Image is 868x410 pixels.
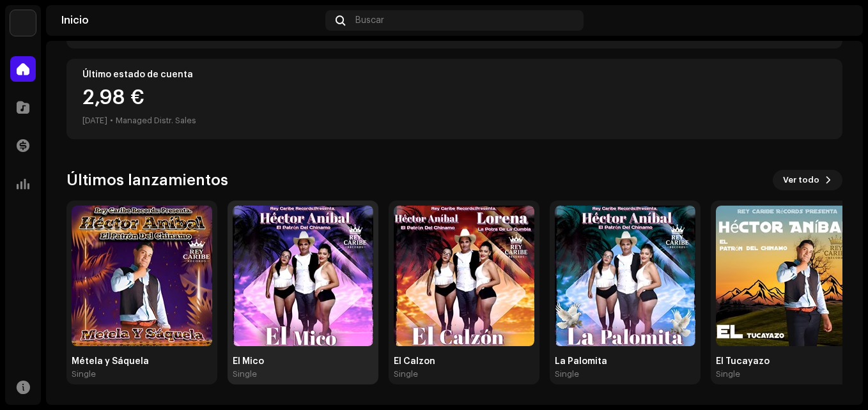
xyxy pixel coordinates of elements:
div: Single [555,369,579,379]
div: Managed Distr. Sales [116,113,196,128]
button: Ver todo [773,170,842,190]
div: [DATE] [82,113,107,128]
div: Último estado de cuenta [82,70,826,80]
div: La Palomita [555,356,695,367]
span: Ver todo [783,167,819,193]
div: Single [716,369,740,379]
img: e0d78e4d-d095-4338-b3b3-5431ae941c81 [555,206,695,346]
img: e5edbf0c-681a-4586-9ac8-20291559b023 [72,206,212,346]
h3: Últimos lanzamientos [66,170,228,190]
span: Buscar [355,15,384,26]
div: El Mico [233,356,373,367]
img: 157dec19-6e8d-42b1-b977-bedbfd867536 [233,206,373,346]
div: Single [72,369,96,379]
div: El Calzon [394,356,534,367]
div: Single [394,369,418,379]
div: El Tucayazo [716,356,856,367]
div: Single [233,369,257,379]
img: f71b7a81-79f6-4779-a2fb-1ac1b0c69b73 [394,206,534,346]
img: 0d462f34-4dc9-4ba0-b1b5-12fa5d7e29ff [827,10,848,31]
div: Métela y Sáquela [72,356,212,367]
img: 297a105e-aa6c-4183-9ff4-27133c00f2e2 [10,10,36,36]
img: 71f8f3e8-4bc3-4bdf-8745-78cfbfff6db8 [716,206,856,346]
re-o-card-value: Último estado de cuenta [66,59,842,139]
div: • [110,113,113,128]
div: Inicio [61,15,320,26]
